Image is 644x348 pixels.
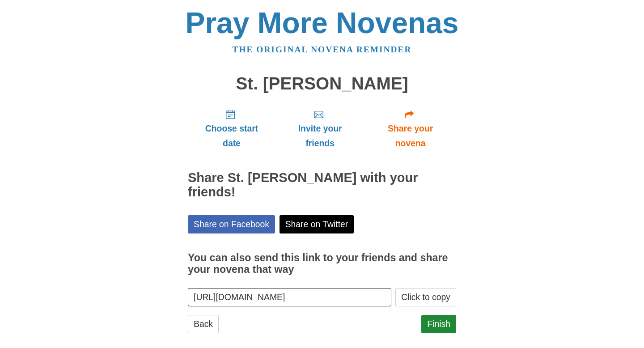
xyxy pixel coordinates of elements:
a: Back [188,315,219,333]
a: Share on Twitter [280,215,354,233]
h1: St. [PERSON_NAME] [188,74,456,93]
span: Invite your friends [284,121,356,151]
a: The original novena reminder [233,45,412,54]
h2: Share St. [PERSON_NAME] with your friends! [188,171,456,199]
span: Choose start date [197,121,267,151]
span: Share your novena [373,121,447,151]
a: Share your novena [364,102,456,155]
a: Pray More Novenas [186,6,459,39]
button: Click to copy [395,288,456,306]
a: Share on Facebook [188,215,275,233]
h3: You can also send this link to your friends and share your novena that way [188,252,456,275]
a: Finish [421,315,456,333]
a: Choose start date [188,102,275,155]
a: Invite your friends [275,102,364,155]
